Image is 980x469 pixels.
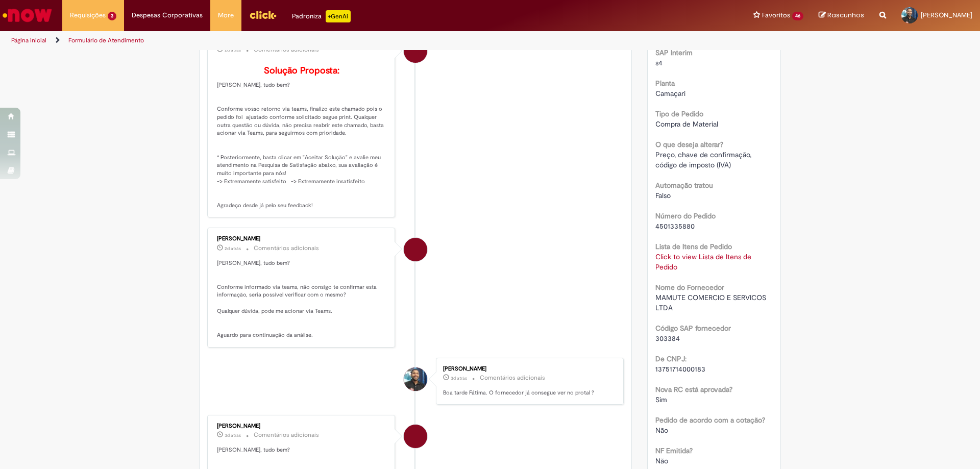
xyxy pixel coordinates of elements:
span: 2d atrás [225,47,241,53]
span: Requisições [70,10,106,20]
p: [PERSON_NAME], tudo bem? Conforme informado via teams, não consigo te confirmar esta informação, ... [217,259,387,339]
div: [PERSON_NAME] [217,236,387,242]
span: Não [655,456,668,465]
time: 27/08/2025 16:34:39 [225,47,241,53]
span: 46 [792,12,803,20]
small: Comentários adicionais [254,45,319,54]
b: O que deseja alterar? [655,140,723,149]
img: ServiceNow [1,5,54,26]
small: Comentários adicionais [480,374,545,382]
b: De CNPJ: [655,354,687,363]
span: Falso [655,191,671,200]
span: 3d atrás [225,432,241,438]
b: Número do Pedido [655,211,716,220]
span: More [218,10,234,20]
div: Fátima Aparecida Mendes Pedreira [404,238,427,261]
span: 13751714000183 [655,364,705,374]
a: Rascunhos [819,11,864,20]
b: Planta [655,79,675,88]
b: Tipo de Pedido [655,109,703,118]
a: Click to view Lista de Itens de Pedido [655,252,751,271]
small: Comentários adicionais [254,431,319,439]
span: Não [655,426,668,435]
b: Nova RC está aprovada? [655,385,732,394]
span: 303384 [655,334,680,343]
span: 3 [108,12,116,20]
span: Rascunhos [827,10,864,20]
span: 4501335880 [655,221,695,231]
time: 27/08/2025 16:04:03 [225,245,241,252]
p: +GenAi [326,10,351,22]
span: MAMUTE COMERCIO E SERVICOS LTDA [655,293,768,312]
img: click_logo_yellow_360x200.png [249,7,277,22]
div: Fátima Aparecida Mendes Pedreira [404,425,427,448]
span: s4 [655,58,663,67]
b: SAP Interim [655,48,693,57]
span: Camaçari [655,89,685,98]
b: Pedido de acordo com a cotação? [655,415,765,425]
span: Favoritos [762,10,790,20]
div: [PERSON_NAME] [443,366,613,372]
a: Página inicial [11,36,46,44]
div: Ronaldo Silva Bispo [404,367,427,391]
span: Despesas Corporativas [132,10,203,20]
a: Formulário de Atendimento [68,36,144,44]
b: Solução Proposta: [264,65,339,77]
span: Preço, chave de confirmação, código de imposto (IVA) [655,150,753,169]
time: 27/08/2025 10:43:45 [225,432,241,438]
b: Nome do Fornecedor [655,283,724,292]
time: 27/08/2025 14:46:23 [451,375,467,381]
small: Comentários adicionais [254,244,319,253]
ul: Trilhas de página [8,31,646,50]
b: NF Emitida? [655,446,693,455]
span: 3d atrás [451,375,467,381]
span: [PERSON_NAME] [921,11,972,19]
b: Lista de Itens de Pedido [655,242,732,251]
b: Código SAP fornecedor [655,324,731,333]
div: Fátima Aparecida Mendes Pedreira [404,39,427,63]
span: Sim [655,395,667,404]
div: Padroniza [292,10,351,22]
p: Boa tarde Fátima. O fornecedor já consegue ver no protal ? [443,389,613,397]
span: Compra de Material [655,119,718,129]
span: 2d atrás [225,245,241,252]
b: Automação tratou [655,181,713,190]
div: [PERSON_NAME] [217,423,387,429]
p: [PERSON_NAME], tudo bem? Conforme vosso retorno via teams, finalizo este chamado pois o pedido fo... [217,66,387,209]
